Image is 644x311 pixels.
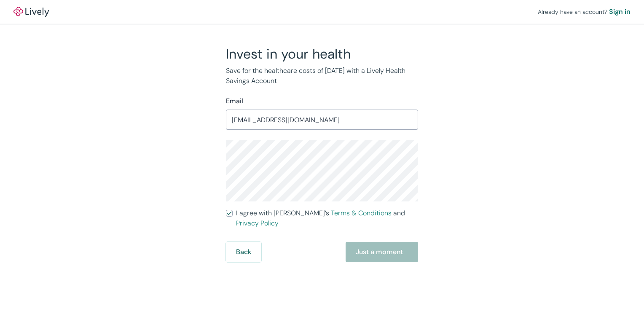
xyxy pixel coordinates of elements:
a: Privacy Policy [236,219,279,228]
a: Terms & Conditions [331,209,392,217]
img: Lively [13,7,49,17]
button: Back [226,242,261,262]
a: Sign in [609,7,631,17]
label: Email [226,96,243,106]
div: Already have an account? [538,7,631,17]
span: I agree with [PERSON_NAME]’s and [236,208,418,228]
h2: Invest in your health [226,46,418,62]
a: LivelyLively [13,7,49,17]
p: Save for the healthcare costs of [DATE] with a Lively Health Savings Account [226,66,418,86]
